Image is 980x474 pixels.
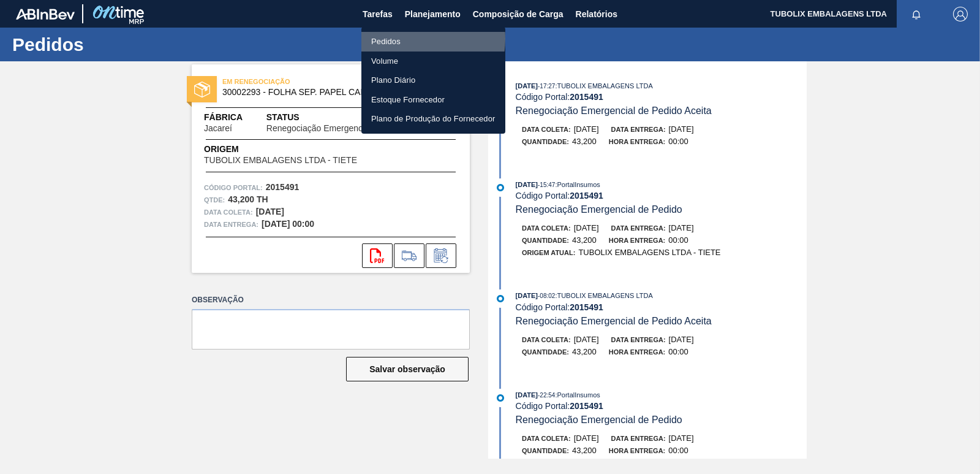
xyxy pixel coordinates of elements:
[361,109,505,129] a: Plano de Produção do Fornecedor
[361,90,505,110] a: Estoque Fornecedor
[361,71,505,90] a: Plano Diário
[361,32,505,52] a: Pedidos
[361,52,505,71] a: Volume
